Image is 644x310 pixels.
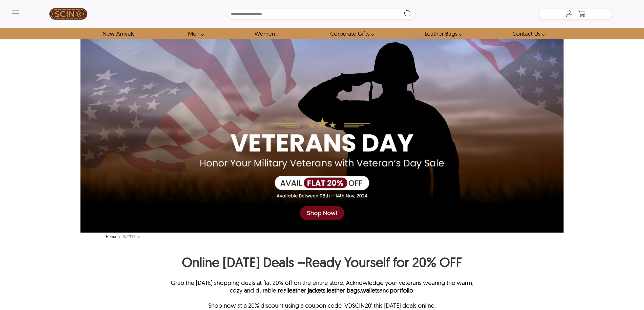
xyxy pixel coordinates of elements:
[32,3,105,25] a: SCIN
[288,286,325,294] a: leather jackets
[419,28,464,39] a: Shop Leather Bags
[118,232,120,241] span: ›
[80,279,564,302] div: Grab the [DATE] shopping deals at flat 20% off on the entire store. Acknowledge your veterans wea...
[324,28,377,39] a: Shop Leather Corporate Gifts
[105,234,117,239] a: Home
[507,28,547,39] a: contact-us
[49,3,87,25] img: SCIN
[122,234,141,239] div: [DATE] Sale
[80,39,564,233] img: Veterans Day Sale
[361,286,380,294] a: wallets
[390,286,413,294] a: portfolio
[613,278,644,302] iframe: chat widget
[182,28,206,39] a: shop men's leather jackets
[577,10,587,18] a: Shopping Cart
[249,28,282,39] a: Shop Women Leather Jackets
[327,286,360,294] a: leather bags
[97,28,140,39] a: Shop New Arrivals
[80,254,564,273] h1: Online [DATE] Deals –Ready Yourself for 20% OFF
